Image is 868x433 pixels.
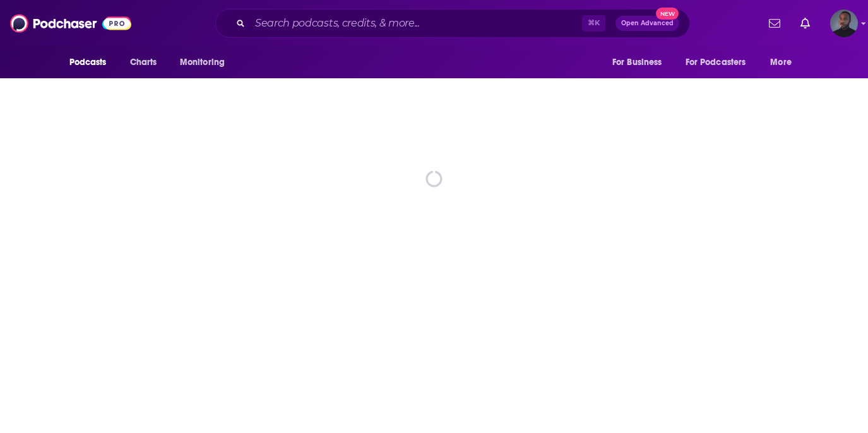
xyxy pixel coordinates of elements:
[10,11,131,35] img: Podchaser - Follow, Share and Rate Podcasts
[830,9,858,37] span: Logged in as jarryd.boyd
[764,13,785,34] a: Show notifications dropdown
[582,15,605,32] span: ⌘ K
[615,16,679,31] button: Open AdvancedNew
[215,9,690,38] div: Search podcasts, credits, & more...
[69,54,107,71] span: Podcasts
[830,9,858,37] button: Show profile menu
[180,54,225,71] span: Monitoring
[795,13,815,34] a: Show notifications dropdown
[677,50,764,74] button: open menu
[830,9,858,37] img: User Profile
[612,54,662,71] span: For Business
[171,50,241,74] button: open menu
[770,54,792,71] span: More
[130,54,157,71] span: Charts
[122,50,165,74] a: Charts
[761,50,807,74] button: open menu
[621,20,674,27] span: Open Advanced
[656,8,679,20] span: New
[603,50,678,74] button: open menu
[250,13,582,33] input: Search podcasts, credits, & more...
[61,50,123,74] button: open menu
[686,54,746,71] span: For Podcasters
